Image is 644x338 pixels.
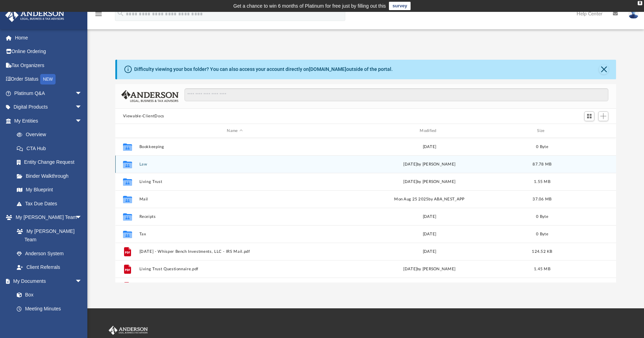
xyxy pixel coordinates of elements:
[139,267,331,271] button: Living Trust Questionnaire.pdf
[334,179,525,185] div: [DATE] by [PERSON_NAME]
[559,128,608,134] div: id
[115,138,616,282] div: grid
[10,155,93,169] a: Entity Change Request
[389,2,411,10] a: survey
[599,65,609,74] button: Close
[528,128,556,134] div: Size
[5,100,93,114] a: Digital Productsarrow_drop_down
[123,113,164,119] button: Viewable-ClientDocs
[536,232,548,236] span: 0 Byte
[534,180,550,184] span: 1.55 MB
[184,88,608,102] input: Search files and folders
[94,10,103,18] i: menu
[3,8,66,22] img: Anderson Advisors Platinum Portal
[334,214,525,220] div: [DATE]
[40,74,56,84] div: NEW
[75,86,89,101] span: arrow_drop_down
[334,144,525,150] div: [DATE]
[10,288,86,302] a: Box
[10,260,89,274] a: Client Referrals
[139,162,331,167] button: Law
[536,215,548,219] span: 0 Byte
[107,326,149,335] img: Anderson Advisors Platinum Portal
[139,128,330,134] div: Name
[628,9,639,19] img: User Pic
[598,111,609,121] button: Add
[139,197,331,201] button: Mail
[584,111,595,121] button: Switch to Grid View
[75,114,89,128] span: arrow_drop_down
[533,162,551,166] span: 87.78 MB
[536,145,548,149] span: 0 Byte
[10,224,86,247] a: My [PERSON_NAME] Team
[532,250,552,253] span: 124.52 KB
[118,128,136,134] div: id
[10,141,93,155] a: CTA Hub
[10,247,89,260] a: Anderson System
[5,211,89,225] a: My [PERSON_NAME] Teamarrow_drop_down
[5,58,93,72] a: Tax Organizers
[139,214,331,219] button: Receipts
[5,114,93,128] a: My Entitiesarrow_drop_down
[334,231,525,237] div: [DATE]
[233,2,386,10] div: Get a chance to win 6 months of Platinum for free just by filling out this
[333,128,525,134] div: Modified
[117,9,124,17] i: search
[139,179,331,184] button: Living Trust
[10,128,93,142] a: Overview
[10,197,93,211] a: Tax Due Dates
[10,183,89,197] a: My Blueprint
[5,86,93,100] a: Platinum Q&Aarrow_drop_down
[534,267,550,271] span: 1.45 MB
[139,232,331,236] button: Tax
[139,145,331,149] button: Bookkeeping
[94,13,103,18] a: menu
[75,274,89,288] span: arrow_drop_down
[10,169,93,183] a: Binder Walkthrough
[10,302,89,316] a: Meeting Minutes
[533,197,551,201] span: 37.06 MB
[75,100,89,115] span: arrow_drop_down
[309,66,346,72] a: [DOMAIN_NAME]
[334,161,525,168] div: [DATE] by [PERSON_NAME]
[5,31,93,45] a: Home
[75,211,89,225] span: arrow_drop_down
[638,1,642,5] div: close
[134,66,393,73] div: Difficulty viewing your box folder? You can also access your account directly on outside of the p...
[5,72,93,87] a: Order StatusNEW
[334,249,525,255] div: [DATE]
[5,274,89,288] a: My Documentsarrow_drop_down
[334,196,525,203] div: Mon Aug 25 2025 by ABA_NEST_APP
[334,266,525,272] div: [DATE] by [PERSON_NAME]
[5,45,93,59] a: Online Ordering
[139,249,331,254] button: [DATE] - Whisper Bench Investments, LLC - IRS Mail.pdf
